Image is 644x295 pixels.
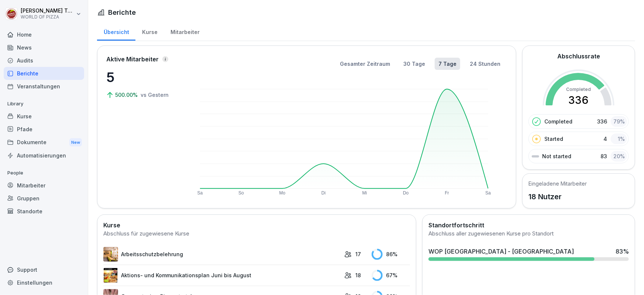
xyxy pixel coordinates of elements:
p: [PERSON_NAME] Tech [21,8,75,14]
h2: Kurse [103,221,410,230]
div: 83 % [616,247,629,256]
h2: Abschlussrate [557,52,600,61]
a: Mitarbeiter [4,179,84,192]
p: Completed [544,118,572,125]
a: News [4,41,84,54]
a: DokumenteNew [4,136,84,149]
p: Not started [542,152,571,160]
div: Abschluss für zugewiesene Kurse [103,230,410,238]
button: 30 Tage [400,58,429,70]
div: 20 % [611,151,627,162]
text: So [238,190,244,196]
p: 336 [597,118,607,125]
a: Arbeitsschutzbelehrung [103,247,341,262]
a: Kurse [4,110,84,123]
p: Library [4,98,84,110]
a: Veranstaltungen [4,80,84,93]
text: Sa [486,190,491,196]
div: Abschluss aller zugewiesenen Kurse pro Standort [428,230,629,238]
text: Di [321,190,326,196]
a: Home [4,28,84,41]
p: 18 [355,271,361,279]
a: Pfade [4,123,84,136]
a: Übersicht [97,22,135,41]
p: 4 [603,135,607,143]
p: People [4,167,84,179]
div: 86 % [372,249,410,260]
a: Berichte [4,67,84,80]
img: reu9pwv5jenc8sl7wjlftqhe.png [103,247,118,262]
p: 18 Nutzer [528,191,587,202]
button: 7 Tage [435,58,460,70]
a: Mitarbeiter [164,22,206,41]
button: 24 Stunden [466,58,504,70]
a: WOP [GEOGRAPHIC_DATA] - [GEOGRAPHIC_DATA]83% [426,244,632,264]
button: Gesamter Zeitraum [336,58,394,70]
a: Aktions- und Kommunikationsplan Juni bis August [103,268,341,283]
p: WORLD OF PIZZA [21,14,75,20]
a: Standorte [4,205,84,218]
div: 67 % [372,270,410,281]
p: 83 [600,152,607,160]
p: 500.00% [115,91,139,99]
a: Einstellungen [4,276,84,289]
div: 1 % [611,133,627,144]
text: Mi [362,190,367,196]
p: 5 [106,67,180,87]
text: Fr [445,190,449,196]
p: Started [544,135,563,143]
text: Do [403,190,409,196]
a: Audits [4,54,84,67]
p: Aktive Mitarbeiter [106,55,159,64]
h1: Berichte [108,7,136,17]
img: wv9qdipp89lowhfx6mawjprm.png [103,268,118,283]
a: Gruppen [4,192,84,205]
p: 17 [355,250,361,258]
h5: Eingeladene Mitarbeiter [528,180,587,187]
div: Dokumente [4,136,84,149]
text: Sa [197,190,203,196]
div: WOP [GEOGRAPHIC_DATA] - [GEOGRAPHIC_DATA] [428,247,574,256]
div: Support [4,263,84,276]
text: Mo [279,190,286,196]
div: New [69,138,82,147]
a: Kurse [135,22,164,41]
div: 79 % [611,116,627,127]
p: vs Gestern [141,91,169,99]
a: Automatisierungen [4,149,84,162]
h2: Standortfortschritt [428,221,629,230]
